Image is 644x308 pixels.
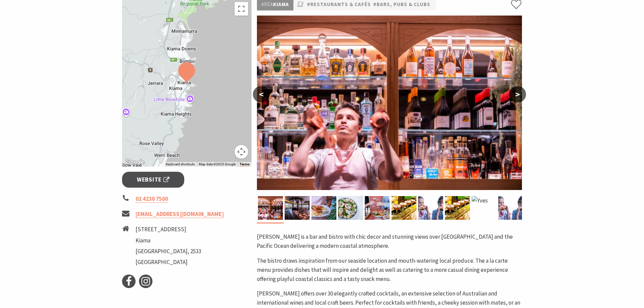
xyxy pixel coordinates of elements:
[235,2,248,16] button: Toggle fullscreen view
[136,225,201,234] li: [STREET_ADDRESS]
[307,0,371,9] a: #Restaurants & Cafés
[338,196,363,220] img: Food
[124,158,146,167] a: Open this area in Google Maps (opens a new window)
[136,258,201,267] li: [GEOGRAPHIC_DATA]
[365,196,390,220] img: Dinner
[509,86,526,102] button: >
[136,210,224,218] a: [EMAIL_ADDRESS][DOMAIN_NAME]
[199,162,236,166] span: Map data ©2025 Google
[285,196,310,220] img: Internal
[257,256,522,284] p: The bistro draws inspiration from our seaside location and mouth-watering local produce. The a la...
[418,196,443,220] img: Yves
[136,236,201,245] li: Kiama
[137,175,169,184] span: Website
[124,158,146,167] img: Google
[373,0,430,9] a: #Bars, Pubs & Clubs
[311,196,336,220] img: Food
[122,172,185,188] a: Website
[445,196,470,220] img: Yves
[498,196,523,220] img: Yves
[136,247,201,256] li: [GEOGRAPHIC_DATA], 2533
[257,232,522,251] p: [PERSON_NAME] is a bar and bistro with chic decor and stunning views over [GEOGRAPHIC_DATA] and t...
[253,86,270,102] button: <
[240,162,249,166] a: Terms
[391,196,416,220] img: Yves
[257,16,522,190] img: Bar
[136,195,168,203] a: 02 4230 7500
[261,1,273,7] span: Area
[235,145,248,159] button: Map camera controls
[472,196,497,220] img: Yves
[258,196,283,220] img: Bar
[166,162,195,167] button: Keyboard shortcuts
